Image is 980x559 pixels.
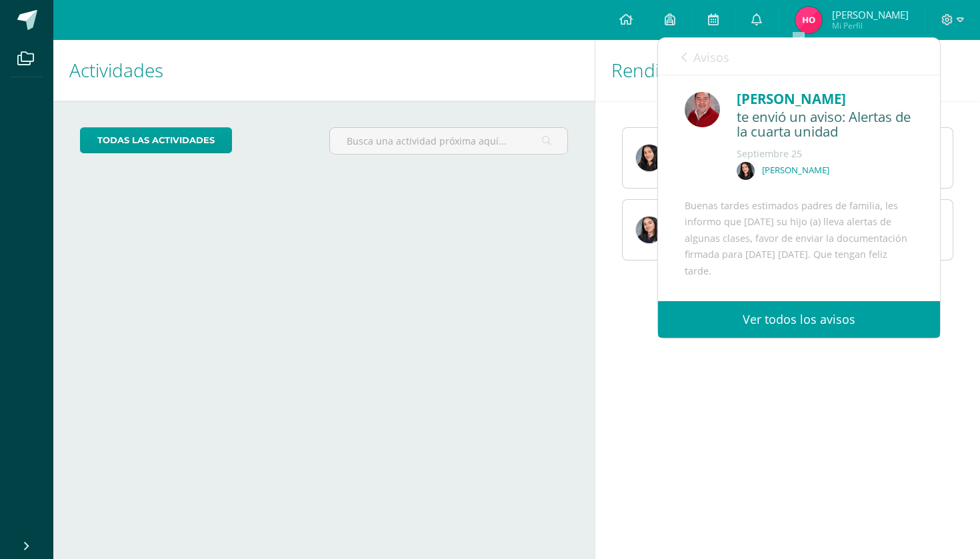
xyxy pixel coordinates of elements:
div: Buenas tardes estimados padres de familia, les informo que [DATE] su hijo (a) lleva alertas de al... [685,198,913,377]
div: [PERSON_NAME] [737,89,913,109]
input: Busca una actividad próxima aquí... [330,128,567,154]
img: b30ae9a60994c501314acefb6e0d95b4.png [737,162,755,180]
img: ec33c720d090549e5341acecee1ed08a.png [795,7,822,33]
h1: Actividades [69,40,579,101]
span: [PERSON_NAME] [832,8,909,21]
a: todas las Actividades [80,127,232,153]
img: 376c7746482b10c11e82ae485ca64299.png [685,92,720,127]
div: te envió un aviso: Alertas de la cuarta unidad [737,109,913,141]
h1: Rendimiento de mis hijos [611,40,964,101]
p: [PERSON_NAME] [762,165,829,176]
span: Mi Perfil [832,20,909,31]
span: Avisos [693,49,729,65]
a: Ver todos los avisos [658,301,940,338]
img: 22b7ed789f7665e574655298f6a7292c.png [636,145,663,171]
div: Septiembre 25 [737,147,913,161]
img: 4c3fab6f5e7fc86c296a8e401ec35edd.png [636,217,663,243]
